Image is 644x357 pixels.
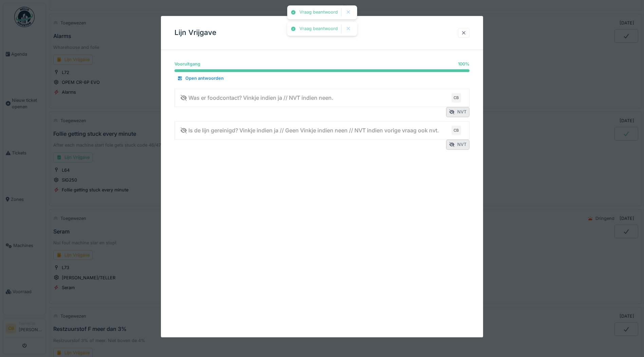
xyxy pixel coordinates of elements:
div: Vraag beantwoord [299,26,338,32]
div: NVT [446,140,470,150]
summary: Was er foodcontact? Vinkje indien ja // NVT indien neen.CB [178,92,466,104]
div: Is de lijn gereinigd? Vinkje indien ja // Geen Vinkje indien neen // NVT indien vorige vraag ook ... [180,126,439,134]
progress: 100 % [174,70,470,72]
div: CB [452,93,461,102]
h3: Lijn Vrijgave [174,29,216,37]
div: Vraag beantwoord [299,10,338,15]
div: 100 % [458,61,470,67]
div: Was er foodcontact? Vinkje indien ja // NVT indien neen. [180,94,333,102]
div: Open antwoorden [174,74,226,83]
summary: Is de lijn gereinigd? Vinkje indien ja // Geen Vinkje indien neen // NVT indien vorige vraag ook ... [178,124,466,137]
div: CB [452,126,461,135]
div: NVT [446,107,470,117]
div: Vooruitgang [174,61,200,67]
